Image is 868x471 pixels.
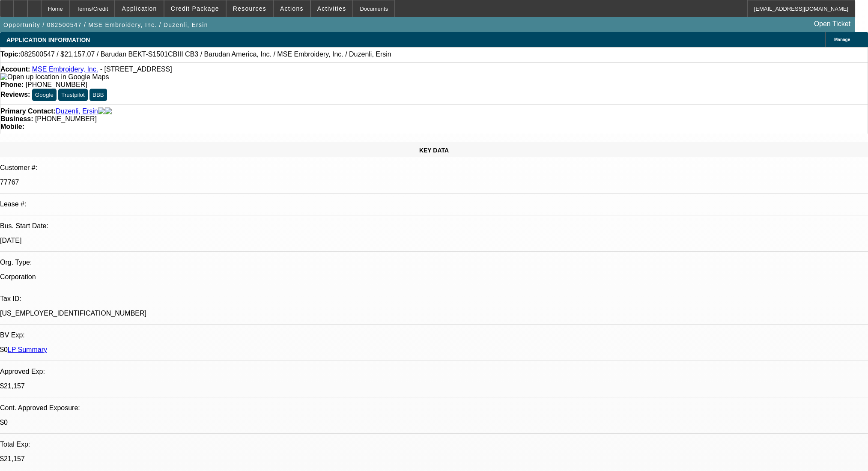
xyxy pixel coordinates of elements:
button: Application [115,0,163,17]
span: [PHONE_NUMBER] [26,81,87,88]
strong: Phone: [0,81,24,88]
span: - [STREET_ADDRESS] [100,66,172,73]
img: Open up location in Google Maps [0,73,109,81]
button: Resources [227,0,273,17]
img: linkedin-icon.png [105,107,112,115]
a: MSE Embroidery, Inc. [32,66,98,73]
span: Activities [317,5,346,12]
span: Actions [280,5,304,12]
button: BBB [89,89,107,101]
span: Resources [233,5,266,12]
a: View Google Maps [0,73,109,80]
strong: Mobile: [0,123,24,130]
span: [PHONE_NUMBER] [35,115,97,122]
strong: Primary Contact: [0,107,56,115]
button: Actions [274,0,310,17]
a: Open Ticket [811,17,854,31]
span: 082500547 / $21,157.07 / Barudan BEKT-S1501CBIII CB3 / Barudan America, Inc. / MSE Embroidery, In... [21,51,391,58]
span: Credit Package [171,5,219,12]
button: Trustpilot [58,89,87,101]
span: Opportunity / 082500547 / MSE Embroidery, Inc. / Duzenli, Ersin [3,21,208,28]
button: Credit Package [164,0,226,17]
span: KEY DATA [419,147,449,154]
strong: Business: [0,115,33,122]
strong: Reviews: [0,91,30,98]
strong: Account: [0,66,30,73]
span: Manage [834,37,850,42]
a: LP Summary [8,346,47,353]
img: facebook-icon.png [98,107,105,115]
strong: Topic: [0,51,21,58]
button: Activities [311,0,353,17]
a: Duzenli, Ersin [56,107,98,115]
span: Application [122,5,157,12]
button: Google [32,89,57,101]
span: APPLICATION INFORMATION [6,36,90,43]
